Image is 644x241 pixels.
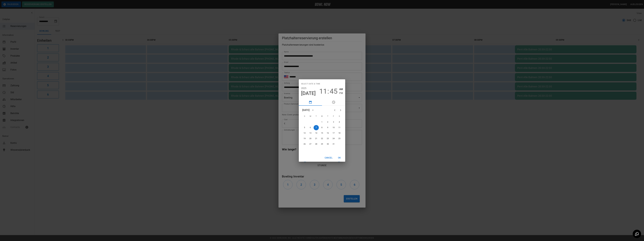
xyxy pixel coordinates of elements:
[302,136,307,141] button: 19
[302,125,307,130] button: 5
[325,125,330,130] button: 9
[308,136,313,141] button: 20
[331,125,336,130] button: 10
[339,91,343,95] button: PM
[302,142,307,147] button: 26
[331,113,336,119] span: Friday
[319,136,325,141] button: 22
[319,120,325,125] button: 1
[327,87,329,95] span: :
[308,131,313,136] button: 13
[301,82,320,86] span: Select date & time
[302,108,310,112] div: [DATE]
[314,136,319,141] button: 21
[308,113,313,119] span: Monday
[314,131,319,136] button: 14
[337,131,342,136] button: 18
[319,113,325,119] span: Wednesday
[337,136,342,141] button: 25
[310,108,315,113] button: calendar view is open, switch to year view
[301,86,306,90] button: 2025
[331,120,336,125] button: 3
[314,113,319,119] span: Tuesday
[322,99,345,106] button: pick time
[331,131,336,136] button: 17
[332,107,338,113] button: Previous month
[301,90,316,96] button: [DATE]
[337,120,342,125] button: 4
[323,155,334,161] button: Cancel
[299,99,322,106] button: pick date
[330,87,338,95] button: 45
[314,142,319,147] button: 28
[335,155,344,161] button: OK
[319,131,325,136] button: 15
[331,142,336,147] button: 31
[339,87,343,91] button: AM
[325,136,330,141] button: 23
[302,113,307,119] span: Sunday
[337,125,342,130] button: 11
[331,136,336,141] button: 24
[325,120,330,125] button: 2
[325,131,330,136] button: 16
[325,113,330,119] span: Thursday
[325,142,330,147] button: 30
[319,125,325,130] button: 8
[319,142,325,147] button: 29
[338,107,343,113] button: Next month
[319,87,327,95] button: 11
[308,125,313,130] button: 6
[314,125,319,130] button: 7
[302,131,307,136] button: 12
[337,113,342,119] span: Saturday
[308,142,313,147] button: 27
